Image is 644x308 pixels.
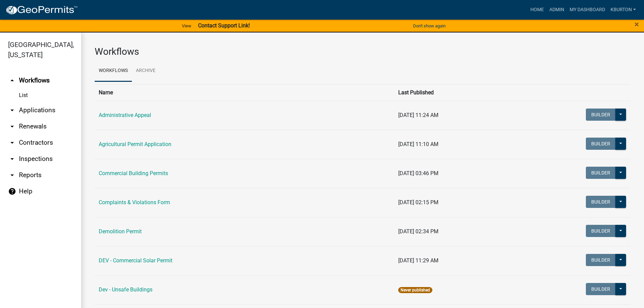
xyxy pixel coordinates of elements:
th: Last Published [394,84,511,101]
a: Agricultural Permit Application [99,141,171,147]
strong: Contact Support Link! [198,22,250,29]
span: Never published [398,287,432,293]
i: arrow_drop_down [8,122,16,131]
a: Dev - Unsafe Buildings [99,286,152,293]
span: [DATE] 11:10 AM [398,141,438,147]
a: Complaints & Violations Form [99,199,170,206]
button: Builder [586,225,616,237]
a: Archive [132,60,160,82]
i: arrow_drop_down [8,139,16,147]
span: [DATE] 03:46 PM [398,170,438,176]
a: Admin [547,3,567,16]
span: [DATE] 02:34 PM [398,228,438,235]
a: Demolition Permit [99,228,142,235]
a: kburton [608,3,639,16]
button: Don't show again [410,20,448,31]
span: × [635,20,639,29]
i: help [8,187,16,195]
i: arrow_drop_down [8,155,16,163]
i: arrow_drop_down [8,171,16,179]
button: Builder [586,254,616,266]
i: arrow_drop_up [8,76,16,85]
button: Builder [586,109,616,121]
a: Home [528,3,547,16]
a: Administrative Appeal [99,112,151,118]
a: Workflows [95,60,132,82]
a: Commercial Building Permits [99,170,168,176]
th: Name [95,84,394,101]
span: [DATE] 11:24 AM [398,112,438,118]
a: View [179,20,194,31]
span: [DATE] 11:29 AM [398,257,438,264]
i: arrow_drop_down [8,106,16,114]
a: DEV - Commercial Solar Permit [99,257,172,264]
button: Builder [586,138,616,150]
button: Builder [586,283,616,295]
span: [DATE] 02:15 PM [398,199,438,206]
button: Close [635,20,639,28]
button: Builder [586,167,616,179]
a: My Dashboard [567,3,608,16]
h3: Workflows [95,46,630,57]
button: Builder [586,196,616,208]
